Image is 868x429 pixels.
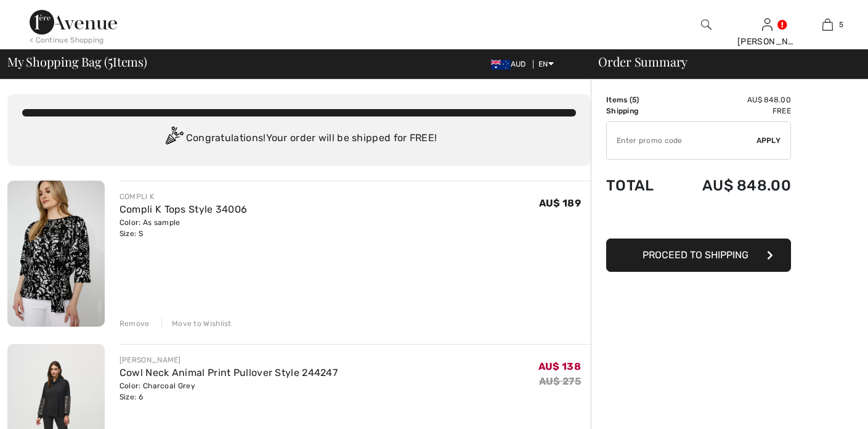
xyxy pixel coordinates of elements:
a: 5 [798,17,858,32]
img: My Bag [822,17,833,32]
div: Order Summary [583,55,861,68]
div: Color: As sample Size: S [120,217,248,239]
td: Shipping [606,105,671,116]
s: AU$ 275 [539,375,581,387]
div: [PERSON_NAME] [120,354,338,366]
input: Promo code [607,122,756,159]
div: [PERSON_NAME] [737,35,797,48]
a: Cowl Neck Animal Print Pullover Style 244247 [120,367,338,378]
td: AU$ 848.00 [671,165,791,206]
span: AU$ 189 [539,197,581,209]
span: EN [538,60,554,68]
span: 5 [108,52,113,68]
td: Items ( ) [606,94,671,105]
a: Compli K Tops Style 34006 [120,203,248,215]
div: Color: Charcoal Grey Size: 6 [120,380,338,402]
div: < Continue Shopping [30,35,104,46]
img: Congratulation2.svg [161,126,186,151]
div: Remove [120,318,150,329]
span: Proceed to Shipping [643,249,748,261]
td: Total [606,165,671,206]
img: Australian Dollar [491,60,511,70]
iframe: PayPal [606,206,791,234]
img: 1ère Avenue [30,10,117,35]
div: COMPLI K [120,191,248,202]
img: search the website [701,17,712,32]
span: Apply [756,135,781,146]
span: My Shopping Bag ( Items) [7,55,147,68]
a: Sign In [762,18,773,30]
img: My Info [762,17,773,32]
span: 5 [839,19,843,30]
img: Compli K Tops Style 34006 [7,181,105,327]
td: Free [671,105,791,116]
td: AU$ 848.00 [671,94,791,105]
span: AUD [491,60,531,68]
span: AU$ 138 [538,361,581,372]
span: 5 [632,96,636,104]
div: Move to Wishlist [161,318,232,329]
button: Proceed to Shipping [606,239,791,272]
div: Congratulations! Your order will be shipped for FREE! [22,126,576,151]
